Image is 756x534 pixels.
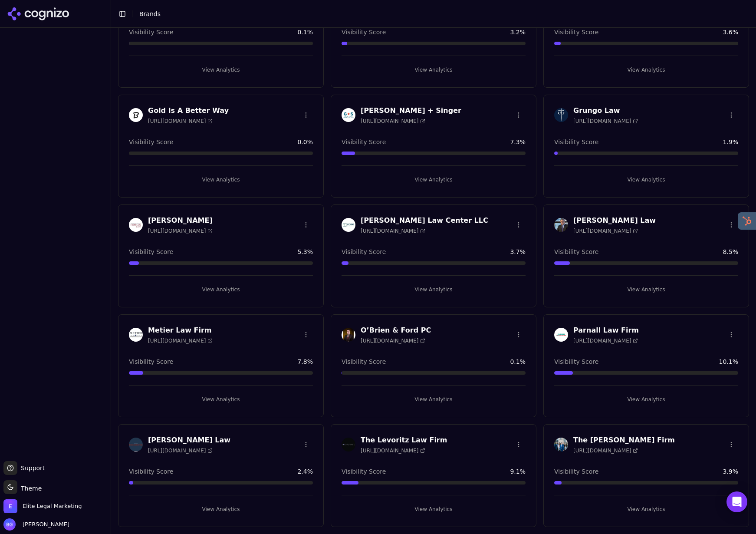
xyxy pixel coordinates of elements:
[148,435,230,445] h3: [PERSON_NAME] Law
[3,499,17,513] img: Elite Legal Marketing
[510,28,526,36] span: 3.2 %
[361,325,431,336] h3: O’Brien & Ford PC
[148,447,213,454] span: [URL][DOMAIN_NAME]
[554,218,568,232] img: Malman Law
[342,218,355,232] img: Levine Law Center LLC
[129,63,313,77] button: View Analytics
[573,337,638,344] span: [URL][DOMAIN_NAME]
[129,392,313,406] button: View Analytics
[148,105,229,116] h3: Gold Is A Better Way
[342,138,386,146] span: Visibility Score
[554,138,598,146] span: Visibility Score
[361,215,488,226] h3: [PERSON_NAME] Law Center LLC
[361,447,425,454] span: [URL][DOMAIN_NAME]
[129,108,143,122] img: Gold Is A Better Way
[573,325,639,336] h3: Parnall Law Firm
[510,247,526,256] span: 3.7 %
[23,502,82,510] span: Elite Legal Marketing
[361,435,447,445] h3: The Levoritz Law Firm
[342,357,386,366] span: Visibility Score
[342,328,355,342] img: O’Brien & Ford PC
[554,63,738,77] button: View Analytics
[148,337,213,344] span: [URL][DOMAIN_NAME]
[554,108,568,122] img: Grungo Law
[573,227,638,234] span: [URL][DOMAIN_NAME]
[129,218,143,232] img: Herman Law
[726,491,747,512] div: Open Intercom Messenger
[3,518,69,531] button: Open user button
[342,108,355,122] img: Goldblatt + Singer
[129,328,143,342] img: Metier Law Firm
[148,118,213,125] span: [URL][DOMAIN_NAME]
[129,502,313,516] button: View Analytics
[148,227,213,234] span: [URL][DOMAIN_NAME]
[573,118,638,125] span: [URL][DOMAIN_NAME]
[554,502,738,516] button: View Analytics
[297,357,313,366] span: 7.8 %
[554,392,738,406] button: View Analytics
[139,10,161,18] nav: breadcrumb
[361,105,461,116] h3: [PERSON_NAME] + Singer
[554,357,598,366] span: Visibility Score
[723,138,738,146] span: 1.9 %
[723,467,738,476] span: 3.9 %
[342,63,526,77] button: View Analytics
[297,247,313,256] span: 5.3 %
[129,138,173,146] span: Visibility Score
[3,518,16,531] img: Brian Gomez
[129,247,173,256] span: Visibility Score
[129,357,173,366] span: Visibility Score
[148,325,213,336] h3: Metier Law Firm
[129,467,173,476] span: Visibility Score
[19,521,69,528] span: [PERSON_NAME]
[510,467,526,476] span: 9.1 %
[17,464,45,472] span: Support
[297,467,313,476] span: 2.4 %
[342,467,386,476] span: Visibility Score
[129,28,173,36] span: Visibility Score
[297,138,313,146] span: 0.0 %
[342,28,386,36] span: Visibility Score
[342,502,526,516] button: View Analytics
[723,28,738,36] span: 3.6 %
[129,283,313,297] button: View Analytics
[361,227,425,234] span: [URL][DOMAIN_NAME]
[342,173,526,187] button: View Analytics
[573,435,675,445] h3: The [PERSON_NAME] Firm
[342,283,526,297] button: View Analytics
[361,118,425,125] span: [URL][DOMAIN_NAME]
[17,485,42,492] span: Theme
[342,392,526,406] button: View Analytics
[510,357,526,366] span: 0.1 %
[510,138,526,146] span: 7.3 %
[723,247,738,256] span: 8.5 %
[554,328,568,342] img: Parnall Law Firm
[554,173,738,187] button: View Analytics
[297,28,313,36] span: 0.1 %
[573,215,656,226] h3: [PERSON_NAME] Law
[148,215,213,226] h3: [PERSON_NAME]
[129,438,143,452] img: Patrick Crawford Law
[573,447,638,454] span: [URL][DOMAIN_NAME]
[554,438,568,452] img: The Stoddard Firm
[554,28,598,36] span: Visibility Score
[554,247,598,256] span: Visibility Score
[554,467,598,476] span: Visibility Score
[554,283,738,297] button: View Analytics
[139,10,161,17] span: Brands
[3,499,82,513] button: Open organization switcher
[719,357,738,366] span: 10.1 %
[129,173,313,187] button: View Analytics
[361,337,425,344] span: [URL][DOMAIN_NAME]
[573,105,638,116] h3: Grungo Law
[342,438,355,452] img: The Levoritz Law Firm
[342,247,386,256] span: Visibility Score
